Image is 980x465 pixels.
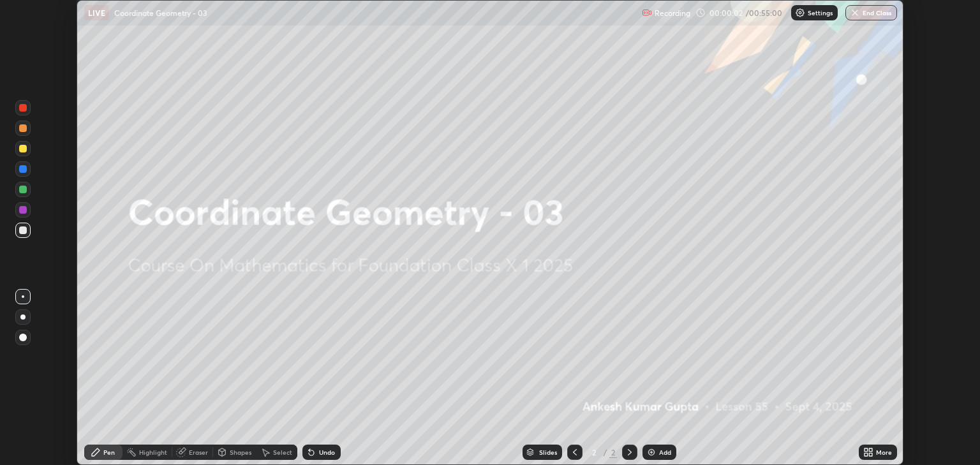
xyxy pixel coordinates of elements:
div: Pen [103,449,115,455]
img: recording.375f2c34.svg [642,8,652,18]
div: Eraser [189,449,208,455]
div: Slides [539,449,557,455]
p: LIVE [88,8,105,18]
div: Select [273,449,292,455]
div: Add [659,449,671,455]
p: Coordinate Geometry - 03 [114,8,207,18]
img: class-settings-icons [795,8,805,18]
button: End Class [845,5,897,20]
img: end-class-cross [850,8,860,18]
div: / [603,448,607,456]
div: 2 [609,447,617,458]
div: 2 [588,448,600,456]
p: Settings [808,10,833,16]
div: Shapes [230,449,251,455]
img: add-slide-button [646,447,657,457]
p: Recording [655,8,690,18]
div: More [876,449,892,455]
div: Highlight [139,449,167,455]
div: Undo [319,449,335,455]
